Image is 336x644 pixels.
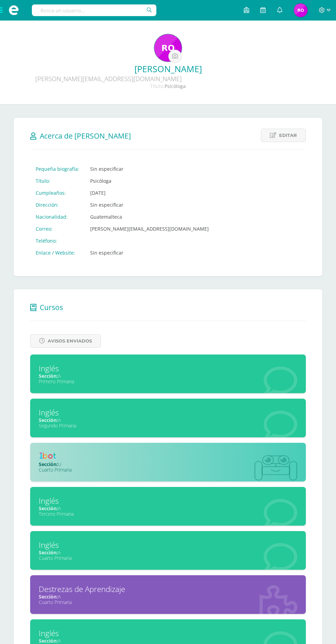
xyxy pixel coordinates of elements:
[261,129,306,142] a: Editar
[39,373,58,379] span: Sección:
[85,187,214,199] td: [DATE]
[279,129,297,142] span: Editar
[39,549,58,556] span: Sección:
[39,417,297,423] div: A
[39,461,297,467] div: U
[165,83,186,89] span: Psicóloga
[39,466,297,473] div: Cuarto Primaria
[39,599,297,605] div: Cuarto Primaria
[39,505,297,512] div: A
[30,223,85,235] td: Correo:
[30,211,85,223] td: Nacionalidad:
[39,363,297,374] div: Inglés
[39,637,297,644] div: A
[39,593,58,600] span: Sección:
[30,355,306,393] a: InglésSección:APrimero Primaria
[48,335,92,347] span: Avisos Enviados
[39,555,297,561] div: Cuarto Primaria
[40,302,63,312] span: Cursos
[39,511,297,517] div: Tercero Primaria
[39,422,297,429] div: Segundo Primaria
[85,223,214,235] td: [PERSON_NAME][EMAIL_ADDRESS][DOMAIN_NAME]
[39,584,297,594] div: Destrezas de Aprendizaje
[39,451,297,462] div: Finanzas Personales
[30,199,85,211] td: Dirección:
[39,505,58,512] span: Sección:
[5,63,331,75] a: [PERSON_NAME]
[150,83,165,89] span: Título:
[30,575,306,614] a: Destrezas de AprendizajeSección:ACuarto Primaria
[85,163,214,175] td: Sin especificar
[39,593,297,600] div: A
[154,34,182,62] img: f848b8008796b69af0421a5506e84383.png
[30,334,101,348] a: Avisos Enviados
[39,495,297,506] div: Inglés
[30,487,306,526] a: InglésSección:ATercero Primaria
[5,75,211,83] div: [PERSON_NAME][EMAIL_ADDRESS][DOMAIN_NAME]
[40,131,131,141] span: Acerca de [PERSON_NAME]
[32,4,156,16] input: Busca un usuario...
[30,235,85,247] td: Teléfono:
[39,373,297,379] div: A
[39,378,297,385] div: Primero Primaria
[30,531,306,570] a: InglésSección:ACuarto Primaria
[30,187,85,199] td: Cumpleaños:
[30,443,306,481] a: Sección:UCuarto Primaria
[39,549,297,556] div: A
[39,628,297,639] div: Inglés
[30,247,85,259] td: Enlace / Website:
[39,407,297,418] div: Inglés
[39,540,297,550] div: Inglés
[30,175,85,187] td: Título:
[39,461,58,467] span: Sección:
[39,451,59,460] img: 1bot.png
[30,399,306,437] a: InglésSección:ASegundo Primaria
[39,417,58,423] span: Sección:
[85,247,214,259] td: Sin especificar
[39,637,58,644] span: Sección:
[85,211,214,223] td: Guatemalteca
[294,3,308,17] img: 69aea7f7bca40ee42ad02f231494c703.png
[30,163,85,175] td: Pequeña biografía:
[85,175,214,187] td: Psicóloga
[85,199,214,211] td: Sin especificar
